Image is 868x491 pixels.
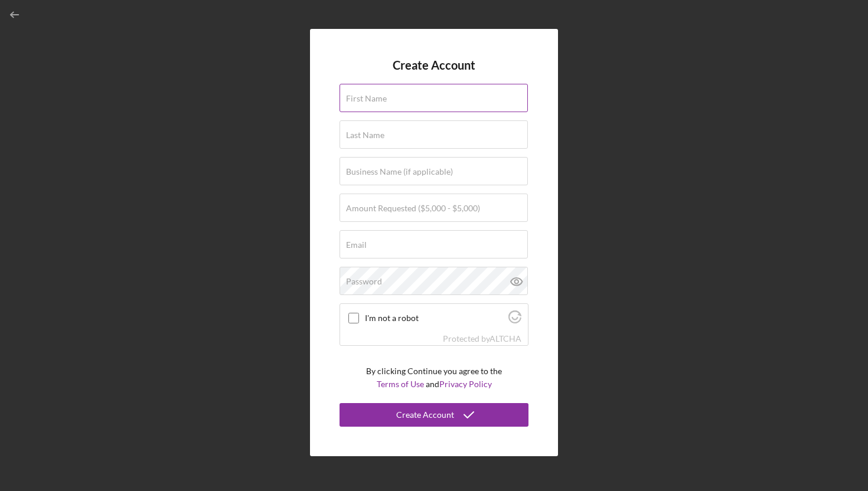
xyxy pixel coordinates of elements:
label: Email [346,240,367,250]
p: By clicking Continue you agree to the and [366,365,502,391]
a: Terms of Use [377,379,424,389]
a: Visit Altcha.org [490,333,521,343]
label: Last Name [346,130,384,140]
a: Privacy Policy [439,379,492,389]
label: Password [346,277,382,286]
button: Create Account [340,403,528,427]
label: First Name [346,94,387,103]
a: Visit Altcha.org [508,315,521,325]
label: Business Name (if applicable) [346,167,453,176]
div: Create Account [396,403,454,427]
div: Protected by [443,334,521,343]
label: Amount Requested ($5,000 - $5,000) [346,204,480,213]
h4: Create Account [393,58,475,72]
label: I'm not a robot [365,313,505,323]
